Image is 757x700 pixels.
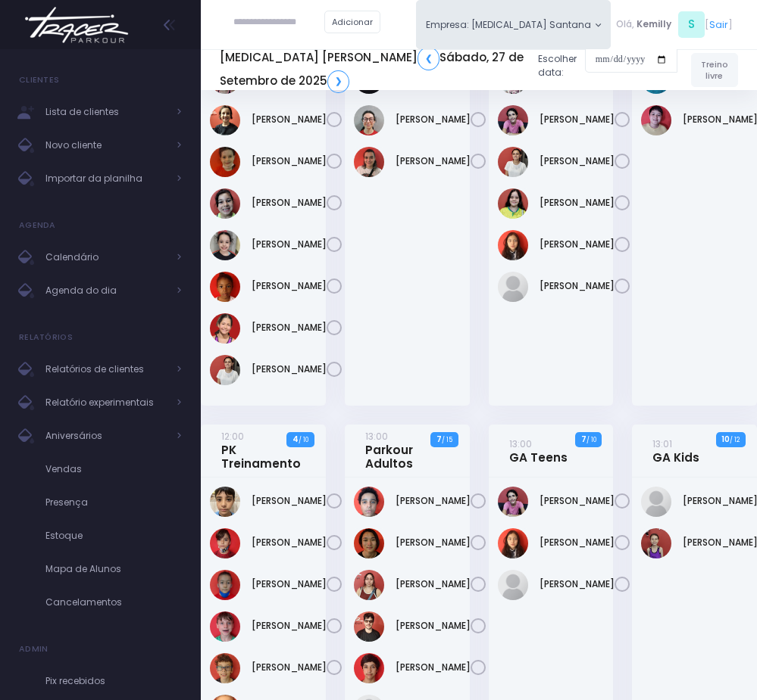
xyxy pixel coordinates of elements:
[252,362,327,376] a: [PERSON_NAME]
[709,17,728,32] a: Sair
[45,459,182,479] span: Vendas
[587,435,596,444] small: / 10
[210,570,240,600] img: Gustavo Yuto Ueno Andrade
[252,661,327,674] a: [PERSON_NAME]
[210,487,240,517] img: Arthur Castro
[252,154,327,168] a: [PERSON_NAME]
[252,113,327,126] a: [PERSON_NAME]
[210,528,240,558] img: Frederico Piai Giovaninni
[498,272,528,302] img: Sophia Quental Tovani
[221,429,301,471] a: 12:00PK Treinamento
[210,105,240,135] img: Evelyn Melazzo Bolzan
[540,238,615,251] a: [PERSON_NAME]
[365,429,445,471] a: 13:00Parkour Adultos
[210,355,240,385] img: Maria Eduarda Wallace de Souza
[498,147,528,177] img: Maria Eduarda Wallace de Souza
[396,154,471,168] a: [PERSON_NAME]
[19,210,56,241] h4: Agenda
[252,577,327,591] a: [PERSON_NAME]
[45,169,167,188] span: Importar da planilha
[292,434,299,445] strong: 4
[210,611,240,642] img: Khalel Mancini Borsoi
[45,393,167,412] span: Relatório experimentais
[691,53,738,87] a: Treino livre
[652,437,672,450] small: 13:01
[641,105,671,135] img: Rodrigo Melgarejo
[354,653,384,683] img: João Mena Barreto Siqueira Abrão
[652,437,699,465] a: 13:01GA Kids
[299,435,308,444] small: / 10
[509,437,532,450] small: 13:00
[354,528,384,558] img: Felipe Jun Sasahara
[498,487,528,517] img: Giovanna Campion Landi Visconti
[45,593,182,612] span: Cancelamentos
[220,47,527,92] h5: [MEDICAL_DATA] [PERSON_NAME] Sábado, 27 de Setembro de 2025
[418,47,439,70] a: ❮
[540,577,615,591] a: [PERSON_NAME]
[252,321,327,334] a: [PERSON_NAME]
[540,154,615,168] a: [PERSON_NAME]
[396,494,471,508] a: [PERSON_NAME]
[210,313,240,344] img: Manuela Moretz Andrade
[19,65,59,95] h4: Clientes
[45,135,167,155] span: Novo cliente
[252,536,327,549] a: [PERSON_NAME]
[210,230,240,260] img: Laura Marques Collicchio
[252,279,327,293] a: [PERSON_NAME]
[252,196,327,210] a: [PERSON_NAME]
[721,434,730,445] strong: 10
[45,426,167,446] span: Aniversários
[19,322,73,353] h4: Relatórios
[540,196,615,210] a: [PERSON_NAME]
[436,434,442,445] strong: 7
[45,526,182,546] span: Estoque
[396,113,471,126] a: [PERSON_NAME]
[442,435,452,444] small: / 15
[354,570,384,600] img: Flávia Cristina Moreira Nadur
[210,653,240,683] img: Miguel Chanquet
[45,493,182,512] span: Presença
[730,435,740,444] small: / 12
[354,147,384,177] img: Paloma Mondini
[540,494,615,508] a: [PERSON_NAME]
[678,11,705,38] span: S
[45,247,167,267] span: Calendário
[327,70,349,93] a: ❯
[611,9,738,40] div: [ ]
[641,528,671,558] img: Íris Possam Matsuhashi
[354,611,384,642] img: Henrique Sbarai dos Santos
[252,619,327,633] a: [PERSON_NAME]
[19,634,48,664] h4: Admin
[396,536,471,549] a: [PERSON_NAME]
[354,105,384,135] img: Ligia Lima Trombetta
[498,230,528,260] img: Melissa Tiemi Komatsu
[45,102,167,122] span: Lista de clientes
[210,272,240,302] img: Laura Varjão
[220,42,677,97] div: Escolher data:
[45,559,182,579] span: Mapa de Alunos
[210,188,240,219] img: Helena Maschião Bizin
[509,437,568,465] a: 13:00GA Teens
[616,17,634,31] span: Olá,
[498,105,528,135] img: Giovanna Campion Landi Visconti
[540,113,615,126] a: [PERSON_NAME]
[641,487,671,517] img: Beatriz Primo Sanci
[252,494,327,508] a: [PERSON_NAME]
[365,430,388,443] small: 13:00
[221,430,244,443] small: 12:00
[45,281,167,300] span: Agenda do dia
[396,661,471,674] a: [PERSON_NAME]
[396,577,471,591] a: [PERSON_NAME]
[540,279,615,293] a: [PERSON_NAME]
[210,147,240,177] img: Giovana Simões
[498,570,528,600] img: Sophia Quental Tovani
[498,188,528,219] img: Marina Dantas Rosa
[581,434,587,445] strong: 7
[354,487,384,517] img: Akhin Pedrosa Moreira
[45,671,182,691] span: Pix recebidos
[637,17,671,31] span: Kemilly
[396,619,471,633] a: [PERSON_NAME]
[252,238,327,251] a: [PERSON_NAME]
[45,359,167,379] span: Relatórios de clientes
[324,11,380,33] a: Adicionar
